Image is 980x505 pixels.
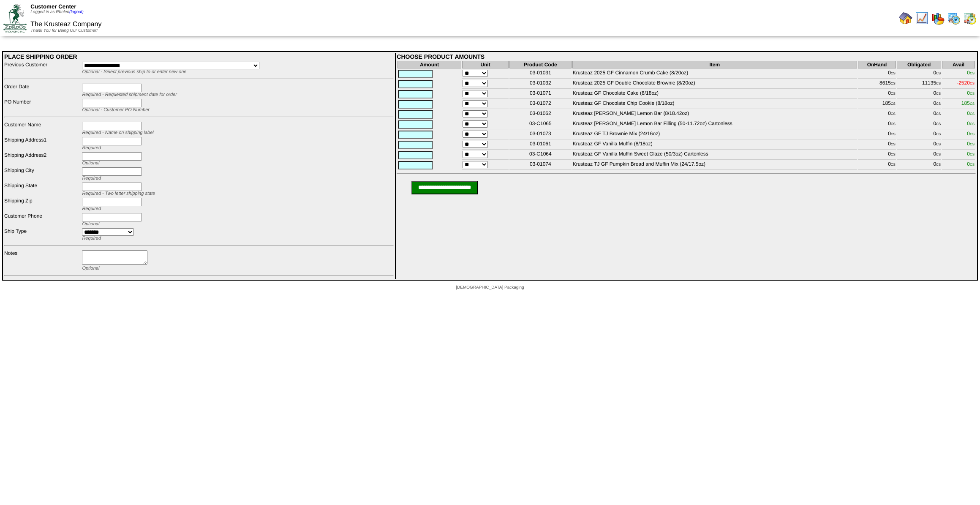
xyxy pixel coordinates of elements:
span: Required - Name on shipping label [82,130,153,135]
span: Optional [82,266,99,271]
span: CS [936,71,941,75]
td: Krusteaz TJ GF Pumpkin Bread and Muffin Mix (24/17.5oz) [572,161,857,170]
th: Avail [942,61,975,68]
td: 11135 [897,79,941,89]
span: CS [891,102,896,106]
span: CS [936,92,941,96]
td: 0 [897,130,941,139]
span: CS [970,92,975,96]
td: 0 [858,110,896,119]
td: 0 [897,150,941,160]
td: 0 [858,140,896,150]
td: Krusteaz GF Chocolate Chip Cookie (8/18oz) [572,100,857,109]
span: CS [891,153,896,156]
span: 0 [967,161,975,167]
td: 03-01061 [509,140,572,150]
span: CS [936,102,941,106]
td: 0 [858,90,896,99]
td: 0 [897,110,941,119]
a: (logout) [69,10,84,14]
span: CS [891,92,896,96]
td: Krusteaz GF Vanilla Muffin (8/18oz) [572,140,857,150]
td: Customer Name [4,121,81,136]
td: Krusteaz 2025 GF Cinnamon Crumb Cake (8/20oz) [572,69,857,79]
td: Previous Customer [4,61,81,75]
td: 03-C1065 [509,120,572,129]
span: Required [82,145,101,150]
td: 03-01031 [509,69,572,79]
span: CS [970,82,975,85]
span: Optional - Customer PO Number [82,107,150,112]
td: 0 [897,140,941,150]
span: 0 [967,90,975,96]
td: 03-01073 [509,130,572,139]
th: Product Code [509,61,572,68]
td: 0 [858,150,896,160]
span: Required - Requested shipment date for order [82,92,177,97]
td: Ship Type [4,228,81,241]
span: [DEMOGRAPHIC_DATA] Packaging [456,285,524,290]
td: 0 [897,161,941,170]
span: Required [82,236,101,241]
span: Optional [82,161,99,166]
td: Krusteaz GF Chocolate Cake (8/18oz) [572,90,857,99]
td: Customer Phone [4,213,81,227]
img: calendarinout.gif [963,11,977,25]
td: Shipping Zip [4,197,81,212]
img: home.gif [899,11,912,25]
td: 8615 [858,79,896,89]
td: 03-01062 [509,110,572,119]
span: CS [936,163,941,167]
td: 03-01072 [509,100,572,109]
td: 03-01071 [509,90,572,99]
td: Shipping Address1 [4,136,81,151]
span: -2520 [957,80,975,86]
img: line_graph.gif [915,11,928,25]
th: Unit [462,61,509,68]
span: CS [891,132,896,136]
img: ZoRoCo_Logo(Green%26Foil)%20jpg.webp [3,4,27,32]
span: Required - Two letter shipping state [82,191,155,196]
img: calendarprod.gif [947,11,961,25]
span: CS [891,82,896,85]
span: CS [936,132,941,136]
td: PO Number [4,98,81,113]
td: 0 [897,90,941,99]
span: CS [970,122,975,126]
td: 185 [858,100,896,109]
td: Krusteaz [PERSON_NAME] Lemon Bar (8/18.42oz) [572,110,857,119]
span: CS [970,163,975,167]
td: 0 [897,69,941,79]
span: Thank You for Being Our Customer! [30,28,98,33]
td: 03-01032 [509,79,572,89]
td: 0 [858,120,896,129]
td: Krusteaz 2025 GF Double Chocolate Brownie (8/20oz) [572,79,857,89]
span: Optional - Select previous ship to or enter new one [82,69,186,74]
span: CS [936,82,941,85]
td: Notes [4,250,81,271]
td: Shipping Address2 [4,152,81,166]
img: graph.gif [931,11,945,25]
th: Obligated [897,61,941,68]
td: Shipping City [4,167,81,181]
span: 0 [967,151,975,157]
span: Required [82,176,101,181]
span: 0 [967,70,975,76]
span: CS [970,112,975,116]
td: 0 [858,161,896,170]
span: CS [936,142,941,146]
td: 0 [897,100,941,109]
td: Shipping State [4,182,81,197]
span: CS [891,142,896,146]
th: Item [572,61,857,68]
span: CS [891,71,896,75]
span: 185 [961,100,975,106]
span: CS [970,153,975,156]
th: OnHand [858,61,896,68]
span: Required [82,206,101,211]
td: Krusteaz [PERSON_NAME] Lemon Bar Filling (50-11.72oz) Cartonless [572,120,857,129]
span: CS [970,71,975,75]
span: 0 [967,131,975,136]
span: Logged in as Rbolen [30,10,84,14]
td: 03-C1064 [509,150,572,160]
